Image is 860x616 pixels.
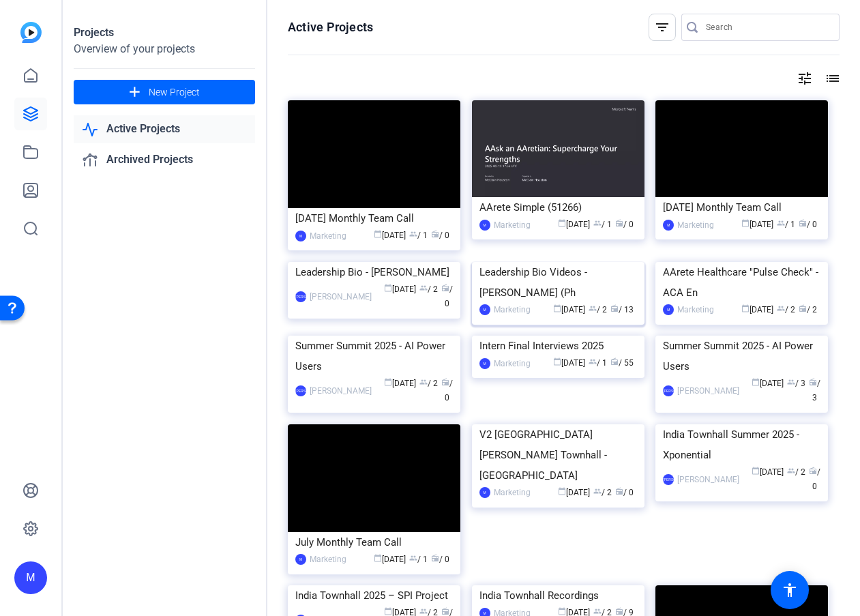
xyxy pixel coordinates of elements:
span: / 2 [419,379,438,388]
span: group [787,467,795,475]
span: group [777,304,785,312]
span: / 2 [589,305,607,314]
span: calendar_today [558,487,566,495]
div: Leadership Bio - [PERSON_NAME] [295,262,453,282]
span: / 0 [799,220,817,229]
div: India Townhall Summer 2025 - Xponential [663,424,820,465]
span: calendar_today [741,304,750,312]
span: calendar_today [558,219,566,227]
span: radio [441,378,449,386]
span: group [593,607,602,615]
div: [PERSON_NAME] [663,385,674,396]
span: group [777,219,785,227]
span: calendar_today [384,284,392,292]
div: M [479,358,490,369]
span: group [787,378,795,386]
div: July Monthly Team Call [295,532,453,553]
input: Search [706,19,829,35]
span: / 1 [593,220,612,229]
div: M [663,304,674,315]
span: radio [431,554,439,562]
div: V2 [GEOGRAPHIC_DATA][PERSON_NAME] Townhall - [GEOGRAPHIC_DATA] [479,424,637,486]
span: radio [610,357,619,366]
span: radio [615,487,623,495]
span: / 3 [809,379,820,402]
span: [DATE] [384,379,416,388]
span: / 0 [615,488,634,497]
span: / 55 [610,358,634,368]
span: calendar_today [752,378,760,386]
span: radio [809,467,817,475]
div: AArete Healthcare "Pulse Check" - ACA En [663,262,820,303]
span: calendar_today [384,378,392,386]
span: [DATE] [553,305,585,314]
span: group [589,357,597,366]
img: blue-gradient.svg [20,22,42,43]
span: radio [799,304,807,312]
span: group [409,230,417,238]
div: Summer Summit 2025 - AI Power Users [663,336,820,377]
div: India Townhall Recordings [479,585,637,606]
div: [DATE] Monthly Team Call [663,197,820,218]
span: [DATE] [558,220,590,229]
span: radio [441,607,449,615]
span: [DATE] [752,467,784,477]
div: Marketing [677,218,714,232]
a: Active Projects [74,115,255,143]
span: / 1 [409,231,428,240]
div: M [663,220,674,231]
span: [DATE] [558,488,590,497]
span: / 2 [593,488,612,497]
a: Archived Projects [74,146,255,174]
span: / 1 [589,358,607,368]
span: radio [431,230,439,238]
span: [DATE] [374,555,406,564]
span: calendar_today [558,607,566,615]
span: radio [610,304,619,312]
div: Marketing [677,303,714,317]
div: [PERSON_NAME] [677,473,739,486]
span: radio [441,284,449,292]
h1: Active Projects [288,19,373,35]
span: calendar_today [752,467,760,475]
span: group [419,284,428,292]
span: / 2 [787,467,805,477]
span: [DATE] [741,220,773,229]
span: / 1 [409,555,428,564]
span: / 0 [431,555,449,564]
span: / 13 [610,305,634,314]
div: Marketing [494,357,531,370]
div: Marketing [494,218,531,232]
span: calendar_today [384,607,392,615]
span: calendar_today [553,304,561,312]
span: group [409,554,417,562]
span: [DATE] [374,231,406,240]
span: / 2 [777,305,795,314]
span: radio [809,378,817,386]
span: calendar_today [741,219,750,227]
span: [DATE] [384,284,416,294]
div: India Townhall 2025 – SPI Project [295,585,453,606]
div: M [479,487,490,498]
div: M [295,231,306,241]
span: / 2 [419,284,438,294]
span: group [593,487,602,495]
div: [DATE] Monthly Team Call [295,208,453,229]
span: calendar_today [374,230,382,238]
mat-icon: tune [797,70,813,87]
mat-icon: filter_list [654,19,670,35]
div: [PERSON_NAME] [663,474,674,485]
div: M [479,220,490,231]
div: Marketing [494,303,531,317]
div: Projects [74,25,255,41]
div: Marketing [310,553,346,566]
span: radio [799,219,807,227]
div: [PERSON_NAME] [310,290,372,304]
div: Overview of your projects [74,41,255,57]
div: M [14,561,47,594]
span: / 3 [787,379,805,388]
button: New Project [74,80,255,104]
span: group [593,219,602,227]
span: / 0 [431,231,449,240]
mat-icon: list [823,70,840,87]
